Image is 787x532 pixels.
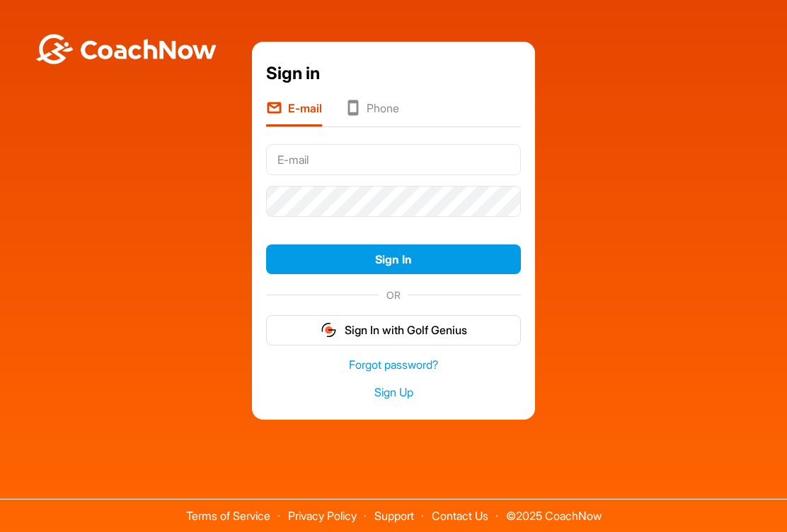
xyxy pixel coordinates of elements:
[288,509,357,523] a: Privacy Policy
[266,144,521,175] input: E-mail
[266,384,521,401] a: Sign Up
[374,509,414,523] a: Support
[186,509,270,523] a: Terms of Service
[379,288,408,302] span: OR
[432,509,488,523] a: Contact Us
[266,244,521,275] button: Sign In
[266,315,521,345] button: Sign In with Golf Genius
[266,357,521,373] a: Forgot password?
[34,34,218,64] img: BwLJSsUCoWCh5upNqxVrqldRgqLPVwmV24tXu5FoVAoFEpwwqQ3VIfuoInZCoVCoTD4vwADAC3ZFMkVEQFDAAAAAElFTkSuQmCC
[266,61,521,86] div: Sign in
[266,100,322,126] li: E-mail
[320,321,338,338] img: gg_logo
[499,500,609,521] span: © 2025 CoachNow
[345,100,399,126] li: Phone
